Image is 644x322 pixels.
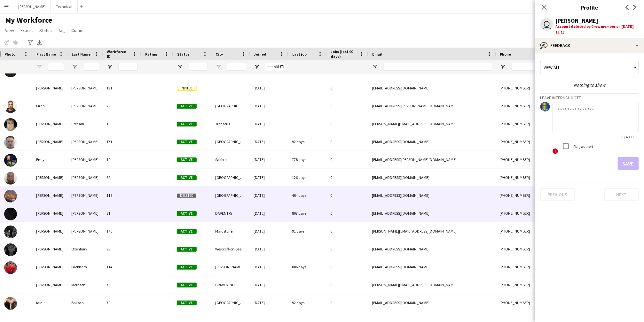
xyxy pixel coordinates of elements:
[4,100,17,113] img: Eiran Simpson
[103,115,141,133] div: 166
[372,64,378,70] button: Open Filter Menu
[216,64,221,70] button: Open Filter Menu
[103,204,141,222] div: 81
[177,301,197,305] span: Active
[535,3,644,11] h3: Profile
[250,151,288,168] div: [DATE]
[288,133,326,150] div: 92 days
[103,169,141,186] div: 89
[368,258,496,276] div: [EMAIL_ADDRESS][DOMAIN_NAME]
[32,222,67,240] div: [PERSON_NAME]
[250,258,288,276] div: [DATE]
[326,151,368,168] div: 0
[250,222,288,240] div: [DATE]
[58,27,65,33] span: Tag
[37,26,54,34] a: Status
[288,294,326,311] div: 92 days
[103,294,141,311] div: 70
[368,97,496,115] div: [EMAIL_ADDRESS][PERSON_NAME][DOMAIN_NAME]
[71,27,86,33] span: Comms
[384,63,492,71] input: Email Filter Input
[288,258,326,276] div: 806 days
[211,276,250,294] div: GRAVESEND
[250,240,288,258] div: [DATE]
[4,172,17,185] img: Erwin Hamilton
[177,265,197,270] span: Active
[368,133,496,150] div: [EMAIL_ADDRESS][DOMAIN_NAME]
[48,63,64,71] input: First Name Filter Input
[540,82,639,88] div: Nothing to show
[39,27,52,33] span: Status
[32,79,67,97] div: [PERSON_NAME]
[250,97,288,115] div: [DATE]
[288,222,326,240] div: 91 days
[177,64,183,70] button: Open Filter Menu
[288,169,326,186] div: 126 days
[177,157,197,162] span: Active
[326,276,368,294] div: 0
[67,151,103,168] div: [PERSON_NAME]
[67,115,103,133] div: Cresson
[368,187,496,204] div: [EMAIL_ADDRESS][DOMAIN_NAME]
[227,63,246,71] input: City Filter Input
[496,222,578,240] div: [PHONE_NUMBER]
[118,63,137,71] input: Workforce ID Filter Input
[496,294,578,311] div: [PHONE_NUMBER]
[103,240,141,258] div: 98
[211,204,250,222] div: DAVENTRY
[250,187,288,204] div: [DATE]
[496,115,578,133] div: [PHONE_NUMBER]
[326,240,368,258] div: 0
[553,148,558,154] span: !
[331,49,357,59] span: Jobs (last 90 days)
[36,64,42,70] button: Open Filter Menu
[103,133,141,150] div: 171
[67,133,103,150] div: [PERSON_NAME]
[211,240,250,258] div: Westcliff-on-Sea
[254,64,260,70] button: Open Filter Menu
[250,204,288,222] div: [DATE]
[72,52,90,57] span: Last Name
[500,64,506,70] button: Open Filter Menu
[265,63,285,71] input: Joined Filter Input
[32,169,67,186] div: [PERSON_NAME]
[4,52,15,57] span: Photo
[211,151,250,168] div: Salford
[51,0,78,13] button: Technical
[177,229,197,234] span: Active
[368,115,496,133] div: [PERSON_NAME][EMAIL_ADDRESS][DOMAIN_NAME]
[368,204,496,222] div: [EMAIL_ADDRESS][DOMAIN_NAME]
[177,140,197,144] span: Active
[326,133,368,150] div: 0
[211,222,250,240] div: Maidstone
[288,151,326,168] div: 778 days
[288,187,326,204] div: 464 days
[617,134,639,139] span: 0 / 4000
[4,136,17,149] img: Ellis Griffiths
[4,208,17,220] img: Gary Smith
[292,52,307,57] span: Last job
[496,133,578,150] div: [PHONE_NUMBER]
[67,97,103,115] div: [PERSON_NAME]
[368,240,496,258] div: [EMAIL_ADDRESS][DOMAIN_NAME]
[103,151,141,168] div: 10
[4,190,17,203] img: Felix Milton
[4,118,17,131] img: Elliot Cresson
[189,63,208,71] input: Status Filter Input
[103,222,141,240] div: 170
[368,79,496,97] div: [EMAIL_ADDRESS][DOMAIN_NAME]
[67,258,103,276] div: Packham
[103,97,141,115] div: 29
[69,26,88,34] a: Comms
[250,294,288,311] div: [DATE]
[177,52,190,57] span: Status
[556,24,639,35] div: Account deleted by Crew member on [DATE] 15:15
[540,95,639,101] h3: Leave internal note
[177,122,197,126] span: Active
[326,79,368,97] div: 0
[32,240,67,258] div: [PERSON_NAME]
[368,294,496,311] div: [EMAIL_ADDRESS][DOMAIN_NAME]
[32,133,67,150] div: [PERSON_NAME]
[368,222,496,240] div: [PERSON_NAME][EMAIL_ADDRESS][DOMAIN_NAME]
[250,79,288,97] div: [DATE]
